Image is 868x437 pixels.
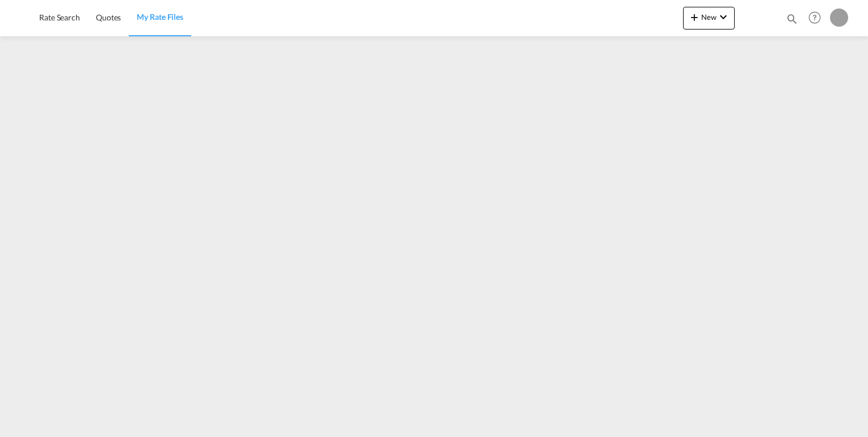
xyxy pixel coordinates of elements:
[96,12,121,22] span: Quotes
[683,7,735,30] button: icon-plus 400-fgNewicon-chevron-down
[688,12,730,22] span: New
[805,8,830,28] div: Help
[137,12,183,22] span: My Rate Files
[786,12,798,30] div: icon-magnify
[786,12,798,25] md-icon: icon-magnify
[39,12,80,22] span: Rate Search
[717,10,730,24] md-icon: icon-chevron-down
[805,8,824,27] span: Help
[688,10,701,24] md-icon: icon-plus 400-fg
